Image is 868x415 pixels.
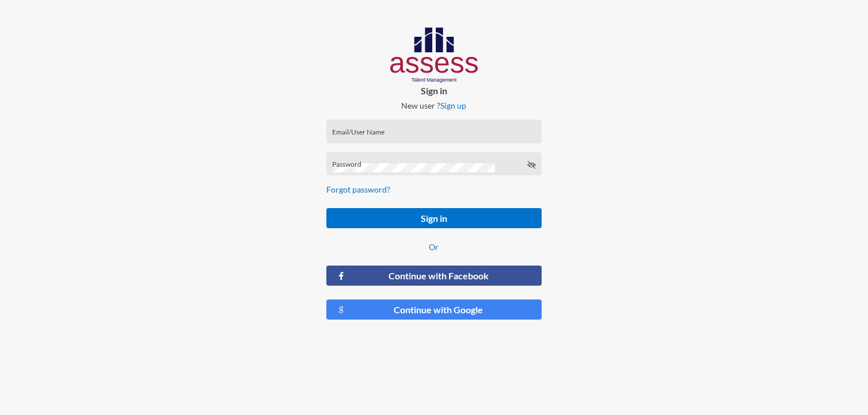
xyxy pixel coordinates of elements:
[326,266,542,286] button: Continue with Facebook
[326,299,542,320] button: Continue with Google
[317,85,551,96] p: Sign in
[440,101,466,110] a: Sign up
[326,185,390,194] a: Forgot password?
[317,101,551,110] p: New user ?
[326,242,542,252] p: Or
[390,28,478,83] img: AssessLogoo.svg
[326,208,542,228] button: Sign in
